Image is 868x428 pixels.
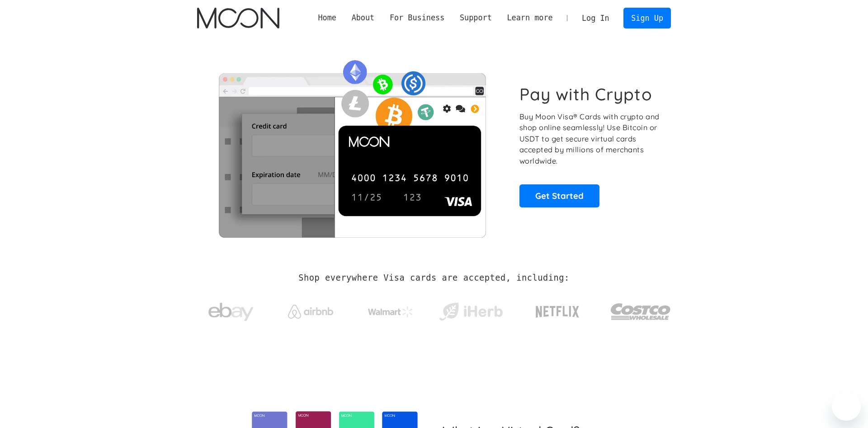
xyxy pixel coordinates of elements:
div: About [344,12,382,24]
img: iHerb [437,300,505,324]
img: Moon Logo [197,8,279,28]
img: Costco [610,295,671,329]
p: Buy Moon Visa® Cards with crypto and shop online seamlessly! Use Bitcoin or USDT to get secure vi... [519,111,661,167]
div: For Business [382,12,452,24]
a: iHerb [437,291,505,328]
a: Sign Up [623,8,670,28]
div: Support [460,12,492,24]
div: Support [452,12,499,24]
div: For Business [390,12,444,24]
a: Costco [610,286,671,333]
a: Get Started [519,184,599,207]
a: home [197,8,279,28]
a: ebay [197,289,264,331]
a: Home [311,12,344,24]
iframe: Button to launch messaging window [832,392,861,421]
a: Airbnb [277,296,344,323]
div: Learn more [507,12,552,24]
a: Log In [574,8,617,28]
img: ebay [208,298,254,326]
div: About [352,12,375,24]
img: Netflix [535,301,580,323]
a: Walmart [357,297,425,322]
div: Learn more [500,12,561,24]
img: Airbnb [288,305,333,319]
img: Walmart [368,306,413,317]
img: Moon Cards let you spend your crypto anywhere Visa is accepted. [197,54,507,237]
a: Netflix [517,292,598,328]
h2: Shop everywhere Visa cards are accepted, including: [298,273,569,283]
h1: Pay with Crypto [519,84,652,104]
